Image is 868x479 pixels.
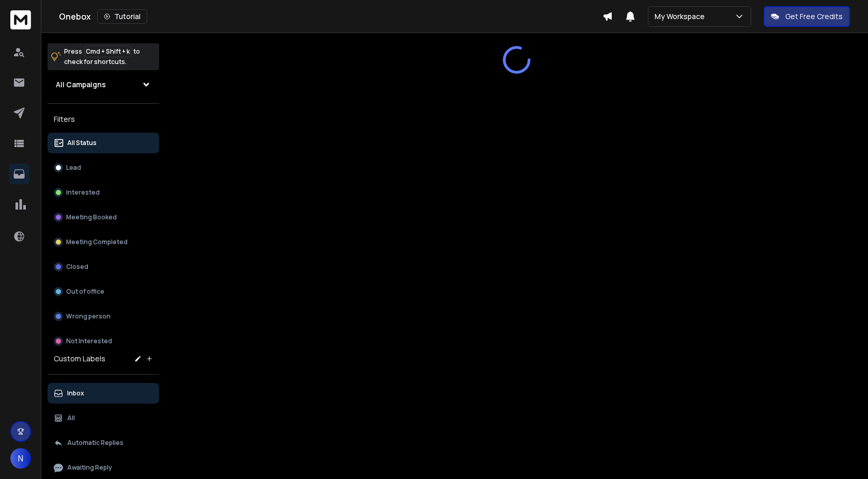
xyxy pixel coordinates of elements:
[66,337,112,345] p: Not Interested
[48,408,159,428] button: All
[66,188,100,197] p: Interested
[84,45,131,57] span: Cmd + Shift + k
[67,439,123,447] p: Automatic Replies
[48,383,159,404] button: Inbox
[59,9,602,24] div: Onebox
[64,46,140,67] p: Press to check for shortcuts.
[54,354,105,364] h3: Custom Labels
[66,164,81,172] p: Lead
[67,414,75,422] p: All
[655,11,709,22] p: My Workspace
[48,257,159,277] button: Closed
[48,207,159,228] button: Meeting Booked
[97,9,147,24] button: Tutorial
[56,79,106,90] h1: All Campaigns
[48,457,159,478] button: Awaiting Reply
[48,331,159,352] button: Not Interested
[66,238,128,246] p: Meeting Completed
[48,281,159,302] button: Out of office
[66,288,104,296] p: Out of office
[67,464,112,472] p: Awaiting Reply
[48,306,159,327] button: Wrong person
[66,263,88,271] p: Closed
[67,389,84,397] p: Inbox
[10,448,31,469] button: N
[48,112,159,126] h3: Filters
[66,213,117,221] p: Meeting Booked
[48,133,159,153] button: All Status
[48,157,159,178] button: Lead
[48,232,159,252] button: Meeting Completed
[48,74,159,95] button: All Campaigns
[66,312,111,321] p: Wrong person
[764,6,850,27] button: Get Free Credits
[67,139,97,147] p: All Status
[48,433,159,453] button: Automatic Replies
[48,182,159,203] button: Interested
[785,11,843,22] p: Get Free Credits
